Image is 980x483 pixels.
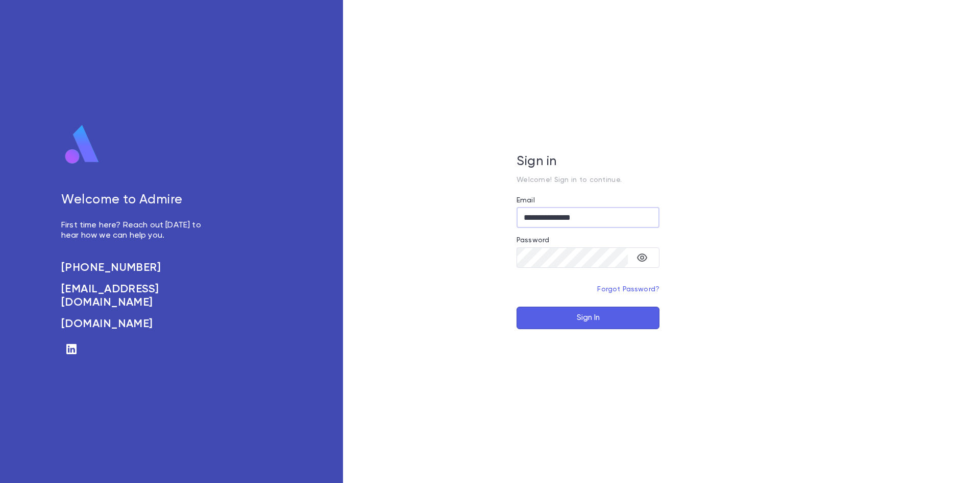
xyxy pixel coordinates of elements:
[517,196,535,204] label: Email
[517,154,659,170] h5: Sign in
[61,283,212,309] a: [EMAIL_ADDRESS][DOMAIN_NAME]
[61,193,212,208] h5: Welcome to Admire
[517,176,659,184] p: Welcome! Sign in to continue.
[517,236,549,244] label: Password
[61,124,103,165] img: logo
[61,317,212,331] a: [DOMAIN_NAME]
[61,220,212,241] p: First time here? Reach out [DATE] to hear how we can help you.
[61,261,212,274] a: [PHONE_NUMBER]
[632,247,652,268] button: toggle password visibility
[517,307,659,329] button: Sign In
[597,286,659,293] a: Forgot Password?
